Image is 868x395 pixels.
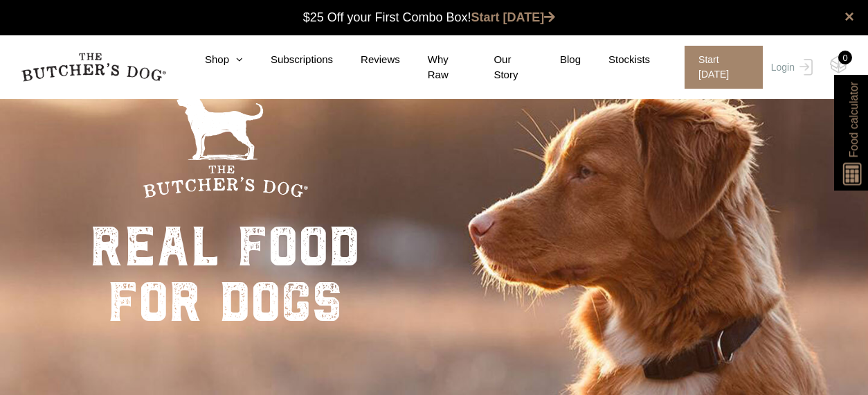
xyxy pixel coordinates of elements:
[471,10,556,24] a: Start [DATE]
[90,219,360,330] div: real food for dogs
[838,51,852,64] div: 0
[685,46,763,89] span: Start [DATE]
[333,52,400,68] a: Reviews
[845,82,862,157] span: Food calculator
[830,55,847,73] img: TBD_Cart-Empty.png
[844,8,854,25] a: close
[400,52,467,83] a: Why Raw
[532,52,581,68] a: Blog
[177,52,243,68] a: Shop
[466,52,532,83] a: Our Story
[671,46,768,89] a: Start [DATE]
[768,46,813,89] a: Login
[581,52,650,68] a: Stockists
[243,52,333,68] a: Subscriptions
